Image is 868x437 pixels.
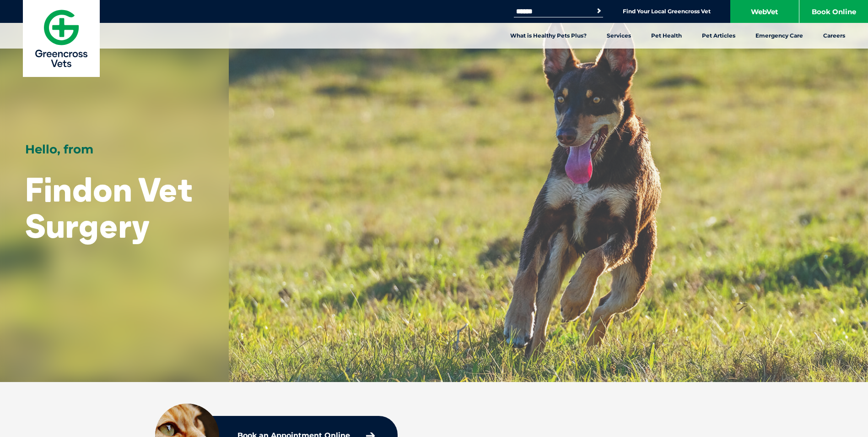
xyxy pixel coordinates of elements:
[594,6,604,16] button: Search
[623,8,711,15] a: Find Your Local Greencross Vet
[500,23,597,49] a: What is Healthy Pets Plus?
[25,142,93,157] span: Hello, from
[641,23,692,49] a: Pet Health
[692,23,745,49] a: Pet Articles
[745,23,813,49] a: Emergency Care
[25,171,204,244] h1: Findon Vet Surgery
[813,23,855,49] a: Careers
[597,23,641,49] a: Services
